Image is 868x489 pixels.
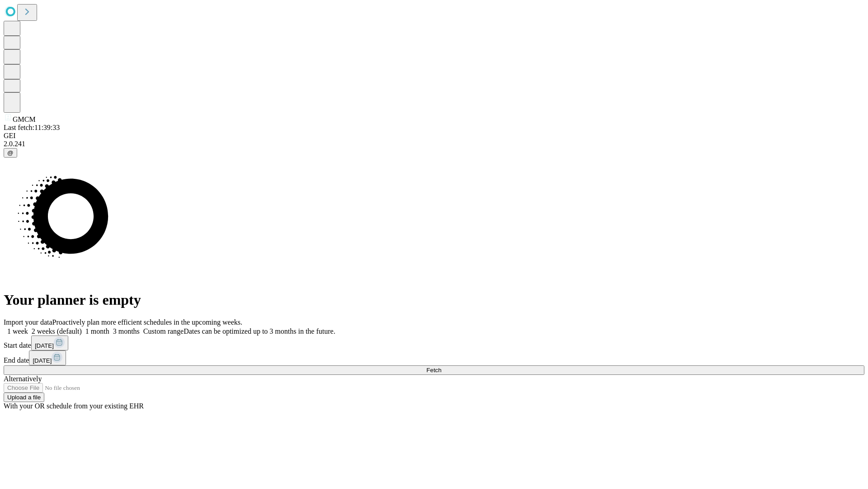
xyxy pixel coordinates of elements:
[143,327,184,335] span: Custom range
[35,342,54,349] span: [DATE]
[4,292,864,308] h1: Your planner is empty
[13,115,36,123] span: GMCM
[4,318,52,326] span: Import your data
[426,367,441,374] span: Fetch
[4,365,864,375] button: Fetch
[7,327,28,335] span: 1 week
[29,350,66,365] button: [DATE]
[113,327,140,335] span: 3 months
[4,393,44,402] button: Upload a file
[4,124,60,131] span: Last fetch: 11:39:33
[4,336,864,350] div: Start date
[4,140,864,148] div: 2.0.241
[52,318,242,326] span: Proactively plan more efficient schedules in the upcoming weeks.
[184,327,335,335] span: Dates can be optimized up to 3 months in the future.
[4,402,144,410] span: With your OR schedule from your existing EHR
[33,357,52,364] span: [DATE]
[32,327,82,335] span: 2 weeks (default)
[7,149,14,156] span: @
[31,336,68,350] button: [DATE]
[4,148,17,158] button: @
[4,350,864,365] div: End date
[85,327,109,335] span: 1 month
[4,132,864,140] div: GEI
[4,375,42,383] span: Alternatively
